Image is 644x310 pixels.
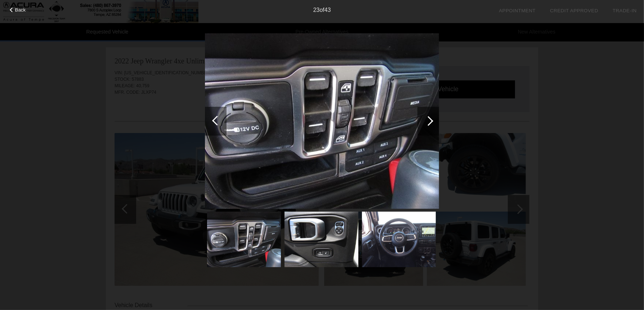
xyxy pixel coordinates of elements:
img: 25.jpg [362,212,436,267]
a: Credit Approved [550,8,598,13]
span: 23 [313,7,320,13]
span: Back [15,7,26,13]
a: Trade-In [613,8,637,13]
span: 43 [325,7,331,13]
img: 23.jpg [205,33,439,209]
img: 24.jpg [285,212,358,267]
a: Appointment [499,8,536,13]
img: 23.jpg [207,212,281,267]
